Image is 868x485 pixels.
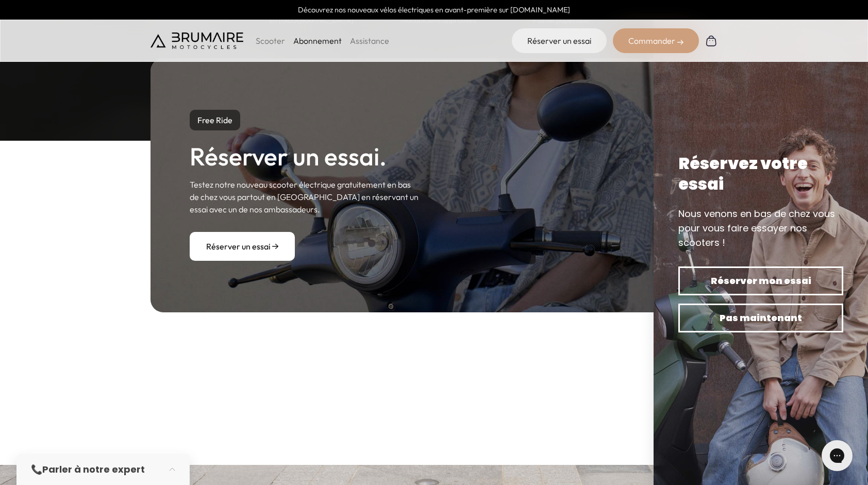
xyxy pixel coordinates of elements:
h2: Réserver un essai. [190,143,387,170]
p: Testez notre nouveau scooter électrique gratuitement en bas de chez vous partout en [GEOGRAPHIC_D... [190,178,421,215]
p: Free Ride [190,110,240,130]
iframe: Gorgias live chat messenger [816,437,858,475]
a: Réserver un essai [512,28,607,53]
a: Abonnement [293,36,342,46]
div: Commander [613,28,699,53]
a: Assistance [350,36,389,46]
img: arrow-right.png [272,244,278,249]
p: Scooter [256,35,285,47]
img: right-arrow-2.png [677,39,683,45]
a: Réserver un essai [190,232,295,261]
img: Brumaire Motocycles [151,32,243,49]
img: Panier [705,35,717,47]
